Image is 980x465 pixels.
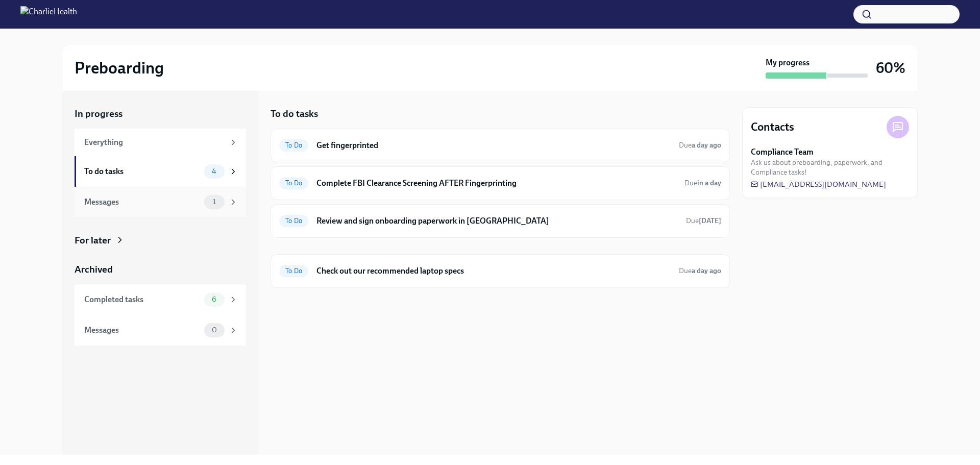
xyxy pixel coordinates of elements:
span: To Do [279,141,308,149]
strong: a day ago [692,141,721,150]
span: Due [686,216,721,225]
span: Due [679,141,721,150]
img: CharlieHealth [20,6,77,22]
span: October 10th, 2025 09:00 [686,216,721,226]
a: [EMAIL_ADDRESS][DOMAIN_NAME] [751,179,886,189]
div: Messages [84,325,200,336]
a: To DoReview and sign onboarding paperwork in [GEOGRAPHIC_DATA]Due[DATE] [279,213,721,229]
a: Messages1 [75,187,246,217]
a: Completed tasks6 [75,284,246,315]
h3: 60% [876,59,905,77]
a: For later [75,234,246,247]
h4: Contacts [751,119,794,135]
a: In progress [75,107,246,120]
strong: Compliance Team [751,146,814,158]
h5: To do tasks [271,107,318,120]
span: Due [684,179,721,187]
span: Due [679,266,721,275]
span: 1 [207,198,222,206]
strong: a day ago [692,266,721,275]
a: To DoComplete FBI Clearance Screening AFTER FingerprintingDuein a day [279,175,721,191]
a: To do tasks4 [75,156,246,187]
h2: Preboarding [75,58,164,78]
strong: My progress [766,57,810,68]
span: To Do [279,267,308,275]
a: To DoGet fingerprintedDuea day ago [279,137,721,154]
span: October 9th, 2025 09:00 [684,178,721,188]
a: To DoCheck out our recommended laptop specsDuea day ago [279,263,721,279]
div: Everything [84,137,225,148]
a: Messages0 [75,315,246,346]
span: To Do [279,179,308,187]
span: 4 [206,167,223,175]
div: Messages [84,197,200,208]
span: 0 [206,326,223,334]
strong: in a day [697,179,721,187]
div: To do tasks [84,166,200,177]
h6: Check out our recommended laptop specs [316,265,671,277]
strong: [DATE] [699,216,721,225]
span: Ask us about preboarding, paperwork, and Compliance tasks! [751,158,909,177]
div: Completed tasks [84,294,200,305]
div: For later [75,234,111,247]
span: October 6th, 2025 09:00 [679,266,721,276]
a: Everything [75,129,246,156]
span: To Do [279,217,308,225]
a: Archived [75,263,246,276]
h6: Review and sign onboarding paperwork in [GEOGRAPHIC_DATA] [316,215,678,227]
h6: Get fingerprinted [316,140,671,151]
span: October 6th, 2025 09:00 [679,140,721,150]
span: 6 [206,296,223,303]
h6: Complete FBI Clearance Screening AFTER Fingerprinting [316,178,676,189]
